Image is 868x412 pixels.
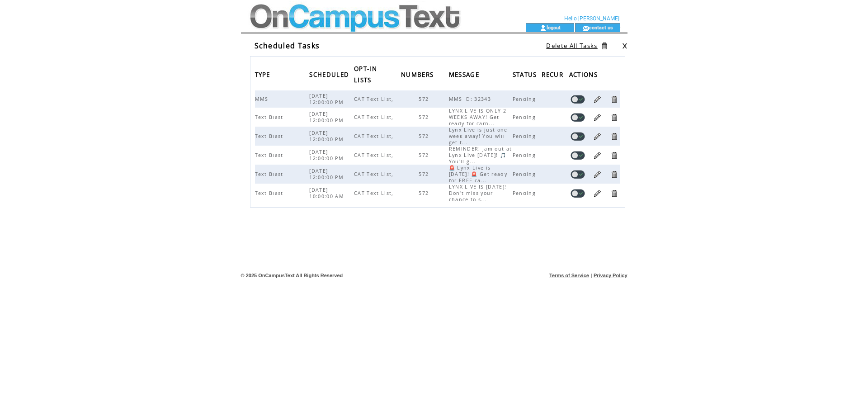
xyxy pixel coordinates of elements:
[354,133,396,139] span: CAT Text List,
[354,114,396,120] span: CAT Text List,
[513,71,539,77] a: STATUS
[513,133,538,139] span: Pending
[610,189,618,198] a: Delete Task
[419,152,431,158] span: 572
[449,127,508,146] span: Lynx Live is just one week away! You will get t...
[255,41,320,51] span: Scheduled Tasks
[571,113,585,122] a: Disable task
[582,24,589,32] img: contact_us_icon.gif
[569,68,600,83] span: ACTIONS
[354,171,396,177] span: CAT Text List,
[610,151,618,160] a: Delete Task
[449,184,507,203] span: LYNX LIVE IS [DATE]! Don't miss your chance to s...
[354,96,396,102] span: CAT Text List,
[354,66,377,82] a: OPT-IN LISTS
[309,149,346,161] span: [DATE] 12:00:00 PM
[449,71,481,77] a: MESSAGE
[419,171,431,177] span: 572
[593,170,602,179] a: Edit Task
[593,113,602,122] a: Edit Task
[547,24,561,30] a: logout
[542,68,566,83] span: RECUR
[255,171,286,177] span: Text Blast
[309,111,346,123] span: [DATE] 12:00:00 PM
[549,273,589,278] a: Terms of Service
[610,113,618,122] a: Delete Task
[610,95,618,104] a: Delete Task
[571,189,585,198] a: Disable task
[309,68,351,83] span: SCHEDULED
[513,96,538,102] span: Pending
[255,68,273,83] span: TYPE
[309,71,351,77] a: SCHEDULED
[513,114,538,120] span: Pending
[513,68,539,83] span: STATUS
[354,62,377,89] span: OPT-IN LISTS
[354,152,396,158] span: CAT Text List,
[571,151,585,160] a: Disable task
[610,132,618,141] a: Delete Task
[309,130,346,142] span: [DATE] 12:00:00 PM
[255,114,286,120] span: Text Blast
[241,273,343,278] span: © 2025 OnCampusText All Rights Reserved
[590,273,592,278] span: |
[401,68,436,83] span: NUMBERS
[255,190,286,196] span: Text Blast
[255,133,286,139] span: Text Blast
[571,170,585,179] a: Disable task
[255,152,286,158] span: Text Blast
[564,15,619,22] span: Hello [PERSON_NAME]
[593,189,602,198] a: Edit Task
[449,96,493,102] span: MMS ID: 32343
[513,190,538,196] span: Pending
[309,93,346,105] span: [DATE] 12:00:00 PM
[593,95,602,104] a: Edit Task
[449,165,507,184] span: 🚨 Lynx Live is [DATE]! 🚨 Get ready for FREE ca...
[401,71,436,77] a: NUMBERS
[542,71,566,77] a: RECUR
[589,24,613,30] a: contact us
[610,170,618,179] a: Delete Task
[571,95,585,104] a: Disable task
[540,24,547,32] img: account_icon.gif
[546,42,597,50] a: Delete All Tasks
[594,273,627,278] a: Privacy Policy
[255,96,271,102] span: MMS
[354,190,396,196] span: CAT Text List,
[593,132,602,141] a: Edit Task
[309,187,346,199] span: [DATE] 10:00:00 AM
[449,68,481,83] span: MESSAGE
[419,190,431,196] span: 572
[419,133,431,139] span: 572
[449,108,506,127] span: LYNX LIVE IS ONLY 2 WEEKS AWAY! Get ready for carn...
[513,152,538,158] span: Pending
[255,71,273,77] a: TYPE
[449,146,512,165] span: REMINDER! Jam out at Lynx Live [DATE]! 🎵 You'll g...
[593,151,602,160] a: Edit Task
[419,96,431,102] span: 572
[419,114,431,120] span: 572
[513,171,538,177] span: Pending
[571,132,585,141] a: Disable task
[309,168,346,180] span: [DATE] 12:00:00 PM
